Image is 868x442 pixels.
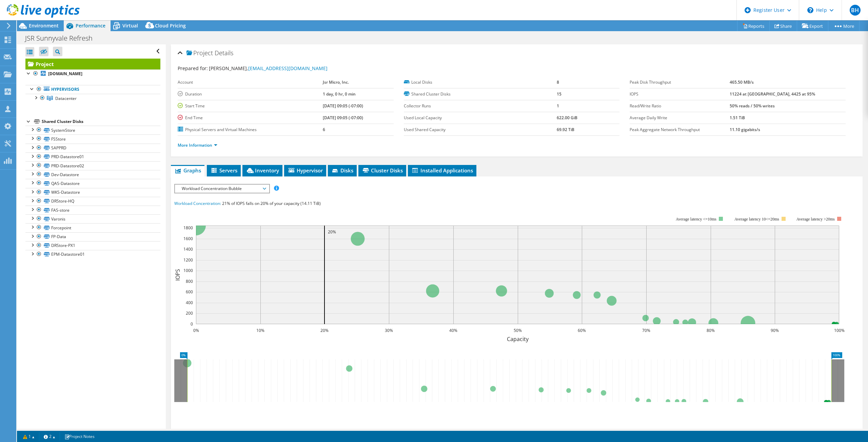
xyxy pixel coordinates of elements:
a: PRD-Datastore02 [25,161,160,170]
text: 40% [449,328,457,333]
span: Workload Concentration: [174,201,221,206]
text: 0 [191,321,193,327]
text: 1200 [183,257,193,263]
label: Duration [178,91,322,98]
h1: JSR Sunnyvale Refresh [22,35,103,42]
a: Datacenter [25,94,160,103]
text: 400 [186,300,193,306]
text: 50% [514,328,522,333]
b: 15 [557,91,561,97]
label: Account [178,79,322,86]
span: Inventory [246,167,279,174]
a: Reports [737,21,770,31]
text: 90% [771,328,779,333]
text: 1400 [183,246,193,252]
b: 11.10 gigabits/s [730,127,760,132]
span: 21% of IOPS falls on 20% of your capacity (14.11 TiB) [222,201,321,206]
span: Cluster Disks [362,167,403,174]
a: FSStore [25,134,160,143]
label: Prepared for: [178,65,208,71]
label: Read/Write Ratio [630,103,730,109]
b: 11224 at [GEOGRAPHIC_DATA], 4425 at 95% [730,91,815,97]
span: Project [186,50,213,57]
label: Peak Aggregate Network Throughput [630,126,730,133]
label: Start Time [178,103,322,109]
a: QAS-Datastore [25,179,160,188]
a: Project Notes [60,432,99,441]
a: [EMAIL_ADDRESS][DOMAIN_NAME] [248,65,328,71]
text: 600 [186,289,193,295]
b: [DATE] 09:05 (-07:00) [323,103,363,109]
text: 1800 [183,225,193,231]
svg: \n [807,7,813,13]
b: 1 [557,103,559,109]
a: Hypervisors [25,85,160,94]
label: Used Shared Capacity [404,126,557,133]
span: Environment [29,22,59,29]
text: 100% [834,328,845,333]
text: 20% [320,328,329,333]
label: Peak Disk Throughput [630,79,730,86]
b: [DOMAIN_NAME] [48,71,82,77]
text: 60% [578,328,586,333]
a: DRStore-PX1 [25,241,160,250]
a: WKS-Datastore [25,188,160,197]
a: SAPPRD [25,144,160,152]
label: IOPS [630,91,730,98]
text: 20% [328,229,336,235]
span: Cloud Pricing [155,22,186,29]
a: DRStore-HQ [25,197,160,206]
text: Average latency >20ms [796,217,835,222]
span: Servers [210,167,237,174]
span: [PERSON_NAME], [209,65,328,71]
a: Share [769,21,797,31]
a: Export [797,21,828,31]
div: Shared Cluster Disks [42,118,160,126]
text: 70% [642,328,650,333]
b: 8 [557,79,559,85]
text: IOPS [174,269,181,281]
text: 1000 [183,268,193,273]
text: 10% [256,328,264,333]
text: 30% [385,328,393,333]
b: 622.00 GiB [557,115,577,121]
b: 1.51 TiB [730,115,745,121]
text: 800 [186,278,193,284]
b: 6 [323,127,325,132]
a: [DOMAIN_NAME] [25,69,160,78]
a: Varonis [25,214,160,223]
label: Physical Servers and Virtual Machines [178,126,322,133]
span: Workload Concentration Bubble [178,185,265,193]
text: 200 [186,310,193,316]
a: EPM-Datastore01 [25,250,160,259]
b: 50% reads / 50% writes [730,103,775,109]
label: Average Daily Write [630,114,730,121]
text: 0% [193,328,199,333]
label: End Time [178,114,322,121]
a: Forcepoint [25,223,160,232]
span: Installed Applications [411,167,473,174]
span: Details [215,49,233,57]
text: 1600 [183,236,193,241]
a: PRD-Datastore01 [25,152,160,161]
label: Collector Runs [404,103,557,109]
span: Datacenter [55,96,77,101]
b: [DATE] 09:05 (-07:00) [323,115,363,121]
a: 2 [39,432,60,441]
b: 1 day, 0 hr, 0 min [323,91,356,97]
tspan: Average latency 10<=20ms [734,217,779,222]
span: BH [850,5,861,16]
a: FAS-store [25,206,160,214]
a: Dev-Datastore [25,170,160,179]
label: Used Local Capacity [404,114,557,121]
a: More [828,21,860,31]
span: Graphs [174,167,201,174]
a: SystemStore [25,126,160,134]
b: 465.50 MB/s [730,79,754,85]
span: Performance [76,22,105,29]
span: Virtual [122,22,138,29]
label: Local Disks [404,79,557,86]
label: Shared Cluster Disks [404,91,557,98]
a: FP-Data [25,232,160,241]
tspan: Average latency <=10ms [676,217,716,222]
